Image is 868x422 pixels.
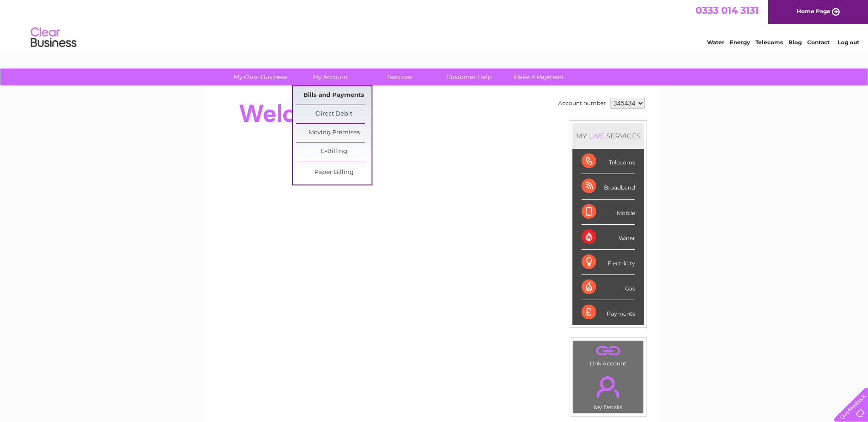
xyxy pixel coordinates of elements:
[431,69,507,85] a: Customer Help
[296,105,372,123] a: Direct Debit
[582,200,635,225] div: Mobile
[582,300,635,325] div: Payments
[582,225,635,250] div: Water
[292,69,368,85] a: My Account
[582,149,635,174] div: Telecoms
[807,39,830,46] a: Contact
[707,39,724,46] a: Water
[582,250,635,275] div: Electricity
[296,124,372,142] a: Moving Premises
[582,174,635,199] div: Broadband
[695,5,759,16] a: 0333 014 3131
[30,24,77,52] img: logo.png
[218,5,651,44] div: Clear Business is a trading name of Verastar Limited (registered in [GEOGRAPHIC_DATA] No. 3667643...
[223,69,298,85] a: My Clear Business
[296,164,372,182] a: Paper Billing
[501,69,577,85] a: Make A Payment
[730,39,750,46] a: Energy
[572,123,644,149] div: MY SERVICES
[362,69,437,85] a: Services
[582,275,635,300] div: Gas
[755,39,783,46] a: Telecoms
[576,343,641,359] a: .
[576,371,641,403] a: .
[587,132,606,140] div: LIVE
[296,86,372,105] a: Bills and Payments
[573,369,644,413] td: My Details
[838,39,859,46] a: Log out
[556,95,608,111] td: Account number
[788,39,802,46] a: Blog
[296,142,372,161] a: E-Billing
[573,340,644,369] td: Link Account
